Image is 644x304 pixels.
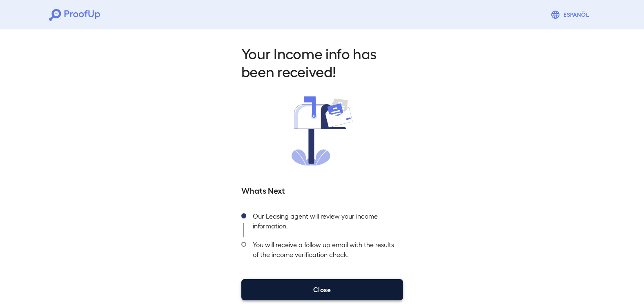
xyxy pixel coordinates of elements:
div: You will receive a follow up email with the results of the income verification check. [246,237,403,266]
h5: Whats Next [241,184,403,196]
img: received.svg [292,96,353,165]
div: Our Leasing agent will review your income information. [246,209,403,237]
button: Close [241,279,403,300]
h2: Your Income info has been received! [241,44,403,80]
button: Espanõl [547,7,595,23]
